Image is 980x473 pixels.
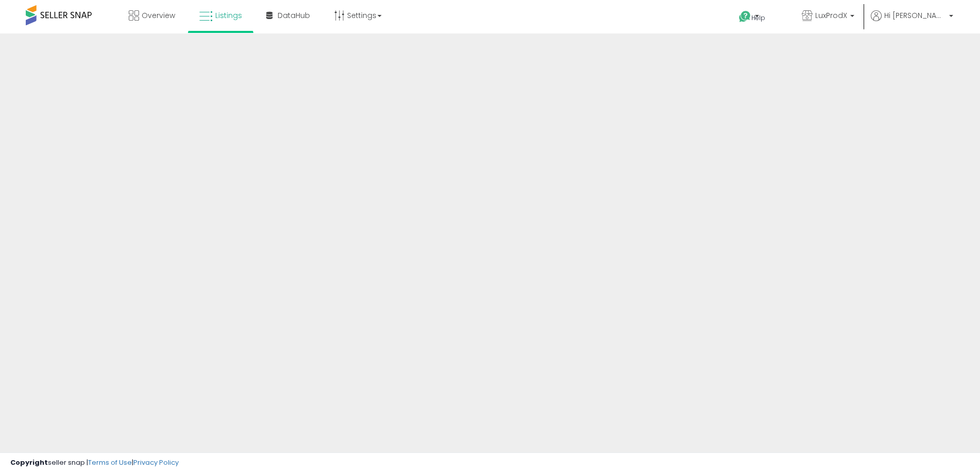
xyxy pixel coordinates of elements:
[10,458,48,467] strong: Copyright
[731,3,785,33] a: Help
[738,10,751,23] i: Get Help
[815,10,847,21] span: LuxProdX
[884,10,946,21] span: Hi [PERSON_NAME]
[88,458,132,467] a: Terms of Use
[751,13,765,22] span: Help
[871,10,953,33] a: Hi [PERSON_NAME]
[278,10,310,21] span: DataHub
[142,10,175,21] span: Overview
[215,10,242,21] span: Listings
[10,458,179,468] div: seller snap | |
[133,458,179,467] a: Privacy Policy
